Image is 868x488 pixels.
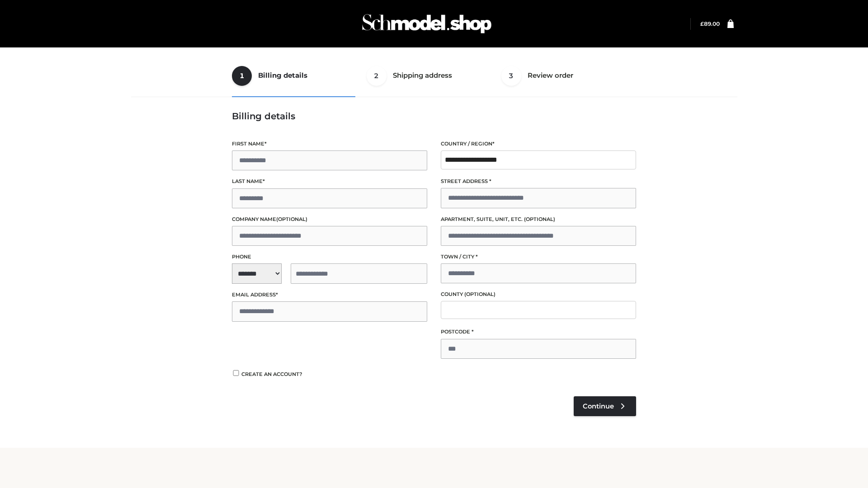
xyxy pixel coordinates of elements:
[441,177,636,186] label: Street address
[232,215,427,224] label: Company name
[441,215,636,224] label: Apartment, suite, unit, etc.
[232,111,636,122] h3: Billing details
[464,291,495,297] span: (optional)
[441,253,636,261] label: Town / City
[524,216,555,222] span: (optional)
[232,370,240,376] input: Create an account?
[700,20,704,27] span: £
[441,140,636,148] label: Country / Region
[232,253,427,261] label: Phone
[700,20,720,27] a: £89.00
[441,328,636,336] label: Postcode
[232,177,427,186] label: Last name
[232,291,427,299] label: Email address
[232,140,427,148] label: First name
[583,402,614,410] span: Continue
[441,290,636,299] label: County
[241,371,302,377] span: Create an account?
[359,6,495,42] img: Schmodel Admin 964
[574,396,636,416] a: Continue
[276,216,307,222] span: (optional)
[700,20,720,27] bdi: 89.00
